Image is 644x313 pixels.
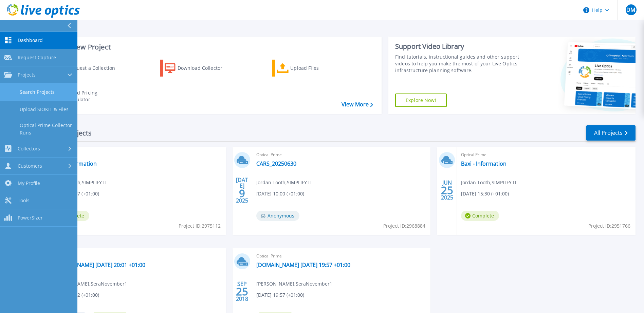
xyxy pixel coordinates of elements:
span: Tools [18,197,30,204]
span: Jordan Tooth , SIMPLIFY IT [461,179,517,186]
div: Upload Files [290,61,345,75]
span: PowerSizer [18,215,43,221]
span: Optical Prime [461,151,631,159]
a: All Projects [586,125,636,141]
a: Request a Collection [48,60,124,77]
span: My Profile [18,180,40,186]
span: Optical Prime [51,151,222,159]
span: [DATE] 10:00 (+01:00) [256,190,304,197]
a: [DOMAIN_NAME] [DATE] 20:01 +01:00 [51,262,145,268]
div: Support Video Library [395,42,521,51]
h3: Start a New Project [48,43,373,51]
span: Optical Prime [256,151,427,159]
div: Request a Collection [68,61,122,75]
a: CARS_20250630 [256,160,296,167]
a: View More [342,101,373,108]
span: Anonymous [256,211,299,221]
span: [PERSON_NAME] , SeraNovember1 [51,280,127,288]
div: JUN 2025 [441,178,454,203]
span: Jordan Tooth , SIMPLIFY IT [51,179,107,186]
span: Optical Prime [256,252,427,260]
span: Collectors [18,146,40,152]
span: Projects [18,72,36,78]
div: SEP 2018 [236,279,249,304]
span: [DATE] 15:30 (+01:00) [461,190,509,197]
a: Download Collector [160,60,236,77]
div: Cloud Pricing Calculator [67,89,121,103]
span: Jordan Tooth , SIMPLIFY IT [256,179,312,186]
div: Download Collector [178,61,232,75]
span: Optical Prime [51,252,222,260]
span: Complete [461,211,499,221]
span: Project ID: 2951766 [588,222,630,230]
a: Baxi - Information [461,160,507,167]
span: [PERSON_NAME] , SeraNovember1 [256,280,332,288]
a: Explore Now! [395,93,447,107]
a: Cloud Pricing Calculator [48,88,124,105]
span: Dashboard [18,37,43,43]
span: Project ID: 2968884 [383,222,425,230]
span: Request Capture [18,55,56,61]
div: Find tutorials, instructional guides and other support videos to help you make the most of your L... [395,54,521,74]
span: 9 [239,190,245,196]
span: 25 [441,187,453,193]
a: [DOMAIN_NAME] [DATE] 19:57 +01:00 [256,262,350,268]
span: DM [626,7,635,13]
span: 25 [236,289,248,294]
span: Customers [18,163,42,169]
span: Project ID: 2975112 [179,222,221,230]
a: Upload Files [272,60,348,77]
div: [DATE] 2025 [236,178,249,203]
span: [DATE] 19:57 (+01:00) [256,291,304,299]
